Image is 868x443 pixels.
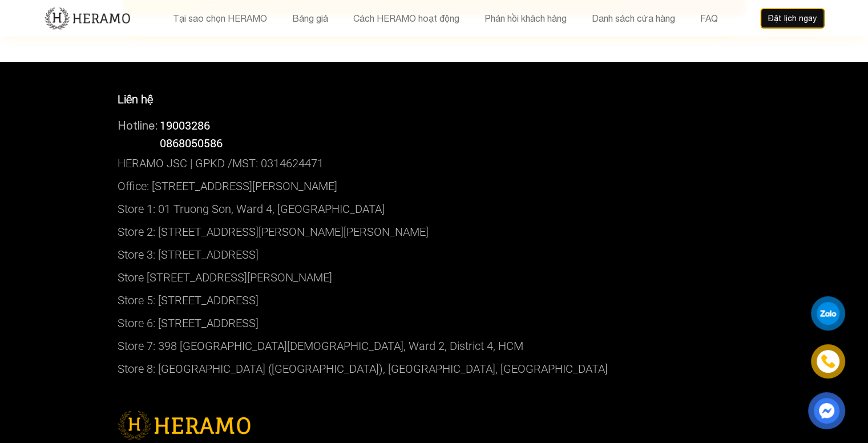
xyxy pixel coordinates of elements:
p: Store 3: [STREET_ADDRESS] [118,243,751,266]
img: logo [118,411,251,440]
p: Store 6: [STREET_ADDRESS] [118,312,751,335]
span: Hotline: [118,119,158,132]
button: Tại sao chọn HERAMO [169,11,271,26]
p: Store 5: [STREET_ADDRESS] [118,289,751,312]
a: 19003286 [160,118,210,132]
a: phone-icon [813,346,843,377]
button: Đặt lịch ngay [760,8,825,29]
button: Danh sách cửa hàng [588,11,679,26]
img: phone-icon [822,355,835,368]
p: Store 1: 01 Truong Son, Ward 4, [GEOGRAPHIC_DATA] [118,198,751,220]
button: FAQ [697,11,721,26]
p: Liên hệ [118,91,751,108]
p: Store 7: 398 [GEOGRAPHIC_DATA][DEMOGRAPHIC_DATA], Ward 2, District 4, HCM [118,335,751,357]
p: HERAMO JSC | GPKD /MST: 0314624471 [118,152,751,175]
img: new-logo.3f60348b.png [44,6,131,30]
button: Cách HERAMO hoạt động [350,11,463,26]
button: Phản hồi khách hàng [481,11,570,26]
span: 0868050586 [160,135,223,150]
p: Office: [STREET_ADDRESS][PERSON_NAME] [118,175,751,198]
button: Bảng giá [289,11,332,26]
p: Store [STREET_ADDRESS][PERSON_NAME] [118,266,751,289]
p: Store 2: [STREET_ADDRESS][PERSON_NAME][PERSON_NAME] [118,220,751,243]
p: Store 8: [GEOGRAPHIC_DATA] ([GEOGRAPHIC_DATA]), [GEOGRAPHIC_DATA], [GEOGRAPHIC_DATA] [118,357,751,380]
